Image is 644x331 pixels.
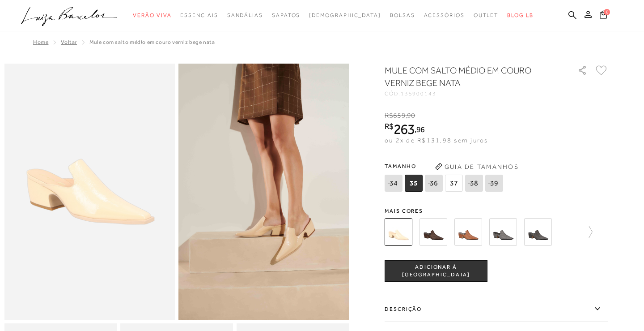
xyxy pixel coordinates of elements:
a: noSubCategoriesText [272,7,300,24]
a: Home [33,39,48,45]
img: SAPATO MULE BICO FINO EM COURO CARAMELO COM SALTO BLOCO MÉDIO [454,218,482,246]
span: Outlet [474,12,499,18]
a: noSubCategoriesText [180,7,218,24]
span: Verão Viva [133,12,171,18]
span: 38 [465,175,483,192]
i: R$ [385,112,393,120]
span: [DEMOGRAPHIC_DATA] [309,12,381,18]
img: MULE COM SALTO MÉDIO EM COURO VERNIZ BEGE NATA [385,218,412,246]
span: 0 [604,9,610,15]
a: noSubCategoriesText [133,7,171,24]
span: Sandálias [227,12,263,18]
span: Essenciais [180,12,218,18]
span: 37 [445,175,463,192]
button: 0 [597,10,610,22]
span: 263 [394,121,415,137]
label: Descrição [385,296,608,322]
span: Tamanho [385,159,505,173]
span: MULE COM SALTO MÉDIO EM COURO VERNIZ BEGE NATA [89,39,215,45]
i: R$ [385,122,394,130]
span: Sapatos [272,12,300,18]
a: Voltar [61,39,77,45]
img: image [178,64,349,320]
a: BLOG LB [507,7,533,24]
h1: MULE COM SALTO MÉDIO EM COURO VERNIZ BEGE NATA [385,64,552,89]
i: , [415,125,425,133]
span: 39 [485,175,503,192]
span: 34 [385,175,402,192]
span: 35 [405,175,423,192]
span: 135900143 [401,90,436,97]
span: 96 [416,125,425,134]
div: CÓD: [385,91,563,96]
span: Mais cores [385,208,608,214]
span: BLOG LB [507,12,533,18]
span: Bolsas [390,12,415,18]
img: image [4,64,175,320]
img: SAPATO MULE BICO FINO EM COURO CINZA COM SALTO BLOCO MÉDIO [489,218,517,246]
a: noSubCategoriesText [227,7,263,24]
a: noSubCategoriesText [309,7,381,24]
span: ADICIONAR À [GEOGRAPHIC_DATA] [385,263,487,279]
span: 659 [393,112,405,120]
span: ou 2x de R$131,98 sem juros [385,137,488,144]
span: 90 [407,112,415,120]
span: Acessórios [424,12,465,18]
a: noSubCategoriesText [390,7,415,24]
img: SAPATO MULE BICO FINO EM COURO PRETO COM SALTO BLOCO MÉDIO [524,218,552,246]
a: noSubCategoriesText [424,7,465,24]
i: , [406,112,415,120]
button: ADICIONAR À [GEOGRAPHIC_DATA] [385,260,487,282]
a: noSubCategoriesText [474,7,499,24]
span: 36 [425,175,443,192]
button: Guia de Tamanhos [432,159,521,174]
img: SAPATO MULE BICO FINO EM COURO CAFÉ COM SALTO BLOCO MÉDIO [419,218,447,246]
